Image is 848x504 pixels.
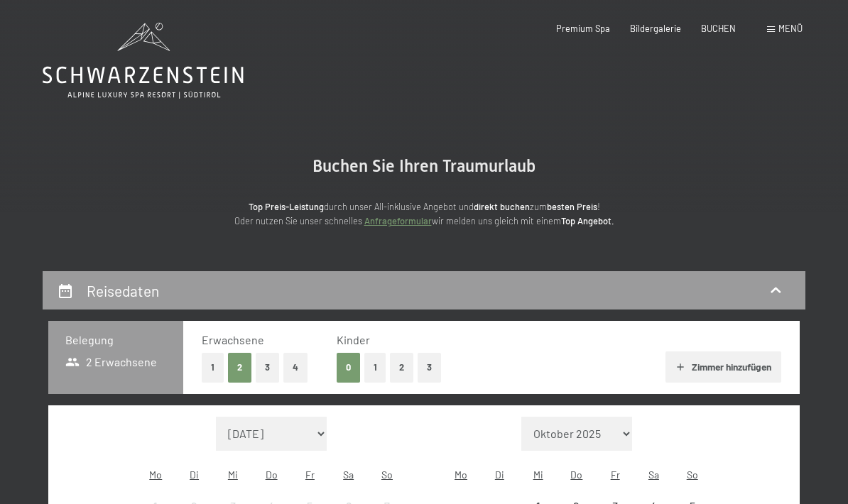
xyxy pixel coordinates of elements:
button: 1 [202,353,224,382]
span: Menü [778,23,803,34]
button: 3 [256,353,279,382]
strong: besten Preis [547,201,597,212]
a: Bildergalerie [630,23,681,34]
abbr: Samstag [648,469,659,481]
span: 2 Erwachsene [65,354,157,370]
strong: Top Angebot. [561,215,614,226]
a: Premium Spa [556,23,610,34]
abbr: Freitag [305,469,315,481]
span: Erwachsene [202,333,264,346]
button: 1 [364,353,386,382]
abbr: Mittwoch [533,469,543,481]
abbr: Montag [149,469,162,481]
strong: Top Preis-Leistung [249,201,324,212]
abbr: Dienstag [190,469,199,481]
p: durch unser All-inklusive Angebot und zum ! Oder nutzen Sie unser schnelles wir melden uns gleich... [140,199,708,229]
abbr: Samstag [343,469,354,481]
abbr: Mittwoch [228,469,238,481]
abbr: Freitag [611,469,620,481]
button: 2 [228,353,251,382]
button: 2 [390,353,413,382]
span: Buchen Sie Ihren Traumurlaub [312,156,536,176]
a: Anfrageformular [364,215,432,226]
button: 4 [283,353,308,382]
abbr: Montag [455,469,467,481]
span: Kinder [337,333,370,346]
button: 3 [418,353,441,382]
h3: Belegung [65,332,166,348]
abbr: Sonntag [687,469,698,481]
abbr: Donnerstag [570,469,582,481]
abbr: Dienstag [495,469,504,481]
h2: Reisedaten [87,282,159,300]
a: BUCHEN [701,23,736,34]
button: Zimmer hinzufügen [665,351,781,383]
abbr: Donnerstag [266,469,278,481]
button: 0 [337,353,360,382]
strong: direkt buchen [474,201,530,212]
abbr: Sonntag [381,469,393,481]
